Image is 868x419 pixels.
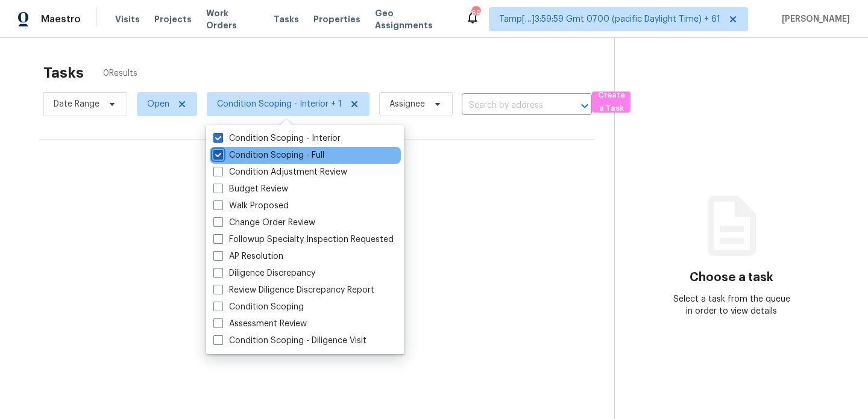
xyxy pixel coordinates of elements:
[213,183,288,195] label: Budget Review
[213,234,394,246] label: Followup Specialty Inspection Requested
[499,13,720,25] span: Tamp[…]3:59:59 Gmt 0700 (pacific Daylight Time) + 61
[213,166,347,178] label: Condition Adjustment Review
[154,13,192,25] span: Projects
[576,98,593,114] button: Open
[213,267,315,279] label: Diligence Discrepancy
[462,96,558,115] input: Search by address
[41,13,81,25] span: Maestro
[375,7,451,31] span: Geo Assignments
[777,13,850,25] span: [PERSON_NAME]
[213,132,341,144] label: Condition Scoping - Interior
[690,272,773,284] h3: Choose a task
[673,293,790,317] div: Select a task from the queue in order to view details
[54,98,99,110] span: Date Range
[213,301,304,313] label: Condition Scoping
[213,335,366,347] label: Condition Scoping - Diligence Visit
[147,98,169,110] span: Open
[598,88,624,116] span: Create a Task
[274,15,299,23] span: Tasks
[206,7,259,31] span: Work Orders
[213,200,289,212] label: Walk Proposed
[313,13,360,25] span: Properties
[217,98,342,110] span: Condition Scoping - Interior + 1
[213,318,307,330] label: Assessment Review
[213,284,374,296] label: Review Diligence Discrepancy Report
[115,13,140,25] span: Visits
[213,149,324,161] label: Condition Scoping - Full
[592,92,631,113] button: Create a Task
[43,67,84,79] h2: Tasks
[471,7,480,19] div: 693
[213,217,315,229] label: Change Order Review
[213,250,283,262] label: AP Resolution
[103,67,137,79] span: 0 Results
[389,98,425,110] span: Assignee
